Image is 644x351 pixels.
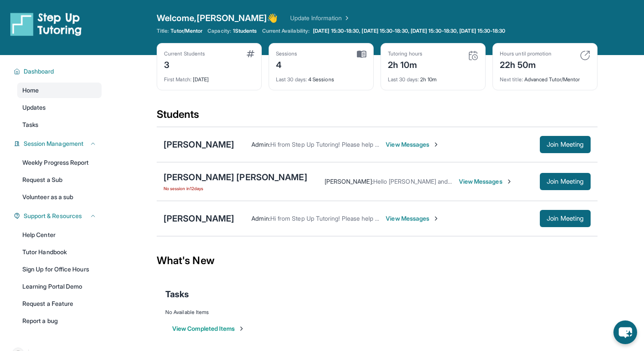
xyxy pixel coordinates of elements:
span: [DATE] 15:30-18:30, [DATE] 15:30-18:30, [DATE] 15:30-18:30, [DATE] 15:30-18:30 [313,28,505,34]
span: View Messages [459,177,513,186]
span: Admin : [251,141,270,148]
div: Hours until promotion [500,50,551,57]
div: 22h 50m [500,57,551,71]
img: card [357,50,366,58]
img: Chevron-Right [506,178,513,185]
a: Help Center [17,227,102,243]
img: Chevron Right [342,14,350,22]
span: Join Meeting [547,142,584,147]
span: Tutor/Mentor [170,28,202,34]
span: Tasks [165,288,189,300]
a: Weekly Progress Report [17,155,102,170]
span: Support & Resources [24,212,82,220]
span: View Messages [386,140,440,149]
img: Chevron-Right [433,141,440,148]
button: Session Management [20,139,96,148]
button: chat-button [613,320,637,344]
button: Join Meeting [540,210,591,227]
div: 2h 10m [388,57,422,71]
img: card [247,50,254,57]
a: Tasks [17,117,102,132]
span: Session Management [24,139,84,148]
span: Dashboard [24,67,54,76]
span: Updates [22,103,46,112]
span: Last 30 days : [276,76,307,83]
div: [PERSON_NAME] [164,139,234,151]
div: Advanced Tutor/Mentor [500,71,590,83]
div: [PERSON_NAME] [PERSON_NAME] [164,171,307,183]
span: No session in 12 days [164,185,307,192]
div: 4 [276,57,297,71]
span: Admin : [251,215,270,222]
div: Current Students [164,50,205,57]
div: Tutoring hours [388,50,422,57]
img: Chevron-Right [433,215,440,222]
a: Updates [17,100,102,115]
span: Title: [157,28,169,34]
div: [DATE] [164,71,254,83]
div: Students [157,108,598,126]
span: [PERSON_NAME] : [325,178,373,185]
span: 1 Students [233,28,257,34]
span: Join Meeting [547,179,584,184]
a: [DATE] 15:30-18:30, [DATE] 15:30-18:30, [DATE] 15:30-18:30, [DATE] 15:30-18:30 [311,28,507,34]
span: Next title : [500,76,523,83]
button: Support & Resources [20,212,96,220]
button: View Completed Items [172,324,245,333]
a: Report a bug [17,313,102,329]
a: Volunteer as a sub [17,189,102,205]
a: Request a Feature [17,296,102,311]
button: Join Meeting [540,136,591,153]
span: Welcome, [PERSON_NAME] 👋 [157,12,278,24]
div: Sessions [276,50,297,57]
a: Update Information [290,14,350,22]
a: Learning Portal Demo [17,279,102,294]
a: Sign Up for Office Hours [17,262,102,277]
div: 2h 10m [388,71,478,83]
button: Join Meeting [540,173,591,190]
div: 4 Sessions [276,71,366,83]
span: View Messages [386,214,440,223]
span: First Match : [164,76,192,83]
img: card [468,50,478,61]
button: Dashboard [20,67,96,76]
span: Capacity: [207,28,231,34]
span: Last 30 days : [388,76,419,83]
a: Request a Sub [17,172,102,188]
img: card [580,50,590,61]
div: [PERSON_NAME] [164,212,234,225]
span: Tasks [22,120,38,129]
a: Home [17,83,102,98]
span: Home [22,86,39,95]
div: 3 [164,57,205,71]
span: Join Meeting [547,216,584,221]
span: Current Availability: [262,28,310,34]
div: What's New [157,242,598,280]
img: logo [10,12,82,36]
a: Tutor Handbook [17,244,102,260]
div: No Available Items [165,309,589,316]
